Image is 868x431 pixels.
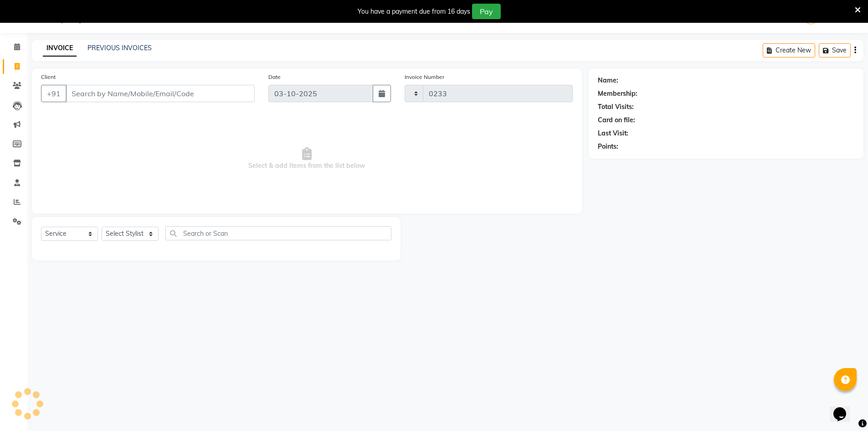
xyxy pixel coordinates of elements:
button: Create New [763,43,815,57]
input: Search or Scan [165,226,391,240]
a: INVOICE [43,40,77,57]
div: Points: [598,142,618,151]
div: Card on file: [598,115,635,125]
span: Select & add items from the list below [41,113,573,204]
div: Total Visits: [598,102,634,112]
div: Name: [598,76,618,85]
label: Invoice Number [405,73,444,81]
button: Pay [472,4,501,19]
div: Membership: [598,89,637,99]
iframe: chat widget [830,395,859,422]
button: +91 [41,85,67,102]
button: Save [819,43,851,57]
label: Client [41,73,56,81]
div: You have a payment due from 16 days [358,7,470,16]
a: PREVIOUS INVOICES [87,44,152,52]
label: Date [268,73,281,81]
input: Search by Name/Mobile/Email/Code [66,85,255,102]
div: Last Visit: [598,129,628,138]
